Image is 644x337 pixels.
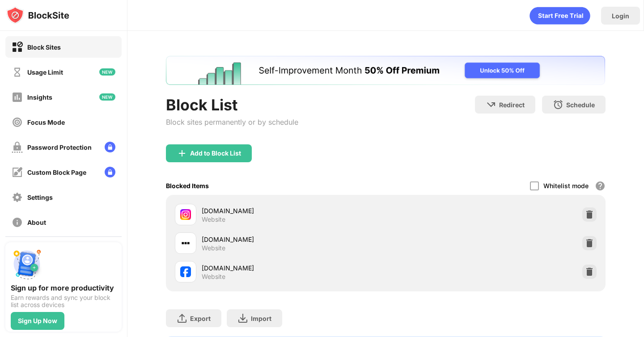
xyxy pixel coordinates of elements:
[12,67,23,78] img: time-usage-off.svg
[27,168,86,176] div: Custom Block Page
[530,7,590,25] div: animation
[27,93,52,101] div: Insights
[180,238,191,249] img: favicons
[166,96,298,114] div: Block List
[12,142,23,153] img: password-protection-off.svg
[99,93,115,101] img: new-icon.svg
[190,315,211,322] div: Export
[27,194,53,201] div: Settings
[99,68,115,76] img: new-icon.svg
[27,219,46,226] div: About
[180,209,191,220] img: favicons
[543,182,589,190] div: Whitelist mode
[27,118,65,126] div: Focus Mode
[27,43,61,51] div: Block Sites
[612,12,629,20] div: Login
[180,266,191,277] img: favicons
[12,167,23,178] img: customize-block-page-off.svg
[202,244,225,252] div: Website
[12,92,23,103] img: insights-off.svg
[166,182,209,190] div: Blocked Items
[18,317,57,324] div: Sign Up Now
[202,206,386,215] div: [DOMAIN_NAME]
[202,235,386,244] div: [DOMAIN_NAME]
[202,215,225,223] div: Website
[251,315,271,322] div: Import
[166,56,605,85] iframe: Banner
[12,42,23,53] img: block-on.svg
[12,117,23,128] img: focus-off.svg
[202,263,386,273] div: [DOMAIN_NAME]
[11,294,116,308] div: Earn rewards and sync your block list across devices
[566,101,595,109] div: Schedule
[11,248,43,280] img: push-signup.svg
[12,217,23,228] img: about-off.svg
[27,68,63,76] div: Usage Limit
[499,101,525,109] div: Redirect
[166,118,298,126] div: Block sites permanently or by schedule
[12,192,23,203] img: settings-off.svg
[6,6,69,24] img: logo-blocksite.svg
[190,150,241,157] div: Add to Block List
[105,167,115,177] img: lock-menu.svg
[105,142,115,152] img: lock-menu.svg
[27,143,92,151] div: Password Protection
[11,283,116,292] div: Sign up for more productivity
[202,273,225,281] div: Website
